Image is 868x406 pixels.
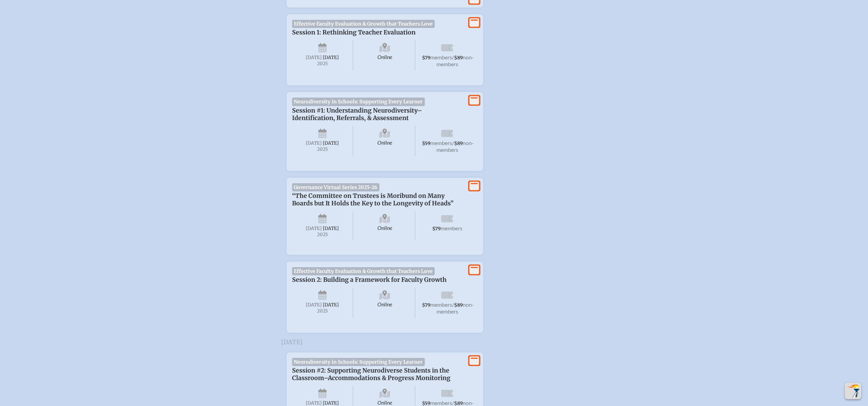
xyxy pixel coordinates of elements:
span: $89 [454,302,463,308]
span: Online [355,40,416,70]
span: [DATE] [306,226,322,231]
span: / [452,301,454,308]
span: / [452,400,454,406]
span: members [430,301,452,308]
span: members [430,140,452,146]
span: [DATE] [323,302,339,308]
span: “The Committee on Trustees is Moribund on Many Boards but It Holds the Key to the Longevity of He... [292,192,453,207]
span: / [452,54,454,60]
span: Session #2: Supporting Neurodiverse Students in the Classroom–Accommodations & Progress Monitoring [292,367,450,382]
span: Neurodiversity in Schools: Supporting Every Learner [292,98,425,106]
span: $89 [454,55,463,61]
span: non-members [436,301,474,315]
span: Governance Virtual Series 2025-26 [292,183,379,191]
span: Session 2: Building a Framework for Faculty Growth [292,276,447,284]
span: $59 [422,141,430,146]
span: Online [355,288,416,318]
span: Effective Faculty Evaluation & Growth that Teachers Love [292,267,435,275]
span: non-members [436,140,474,153]
span: [DATE] [306,302,322,308]
span: non-members [436,54,474,67]
h3: [DATE] [281,339,587,346]
span: Session #1: Understanding Neurodiversity–Identification, Referrals, & Assessment [292,107,422,122]
span: members [430,54,452,60]
span: members [440,225,462,231]
span: $79 [422,302,430,308]
span: Online [355,211,416,240]
span: 2025 [298,308,347,314]
span: Online [355,126,416,156]
span: [DATE] [306,400,322,406]
img: To the top [846,384,860,398]
span: $79 [432,226,440,232]
span: Neurodiversity in Schools: Supporting Every Learner [292,358,425,366]
span: Session 1: Rethinking Teacher Evaluation [292,29,416,36]
span: [DATE] [323,140,339,146]
span: Effective Faculty Evaluation & Growth that Teachers Love [292,20,435,28]
span: 2025 [298,232,347,237]
span: [DATE] [323,226,339,231]
span: [DATE] [323,55,339,60]
span: members [430,400,452,406]
span: $79 [422,55,430,61]
span: / [452,140,454,146]
span: $89 [454,141,463,146]
span: [DATE] [306,140,322,146]
span: 2025 [298,61,347,66]
span: [DATE] [306,55,322,60]
button: Scroll Top [845,383,861,399]
span: [DATE] [323,400,339,406]
span: 2025 [298,147,347,152]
